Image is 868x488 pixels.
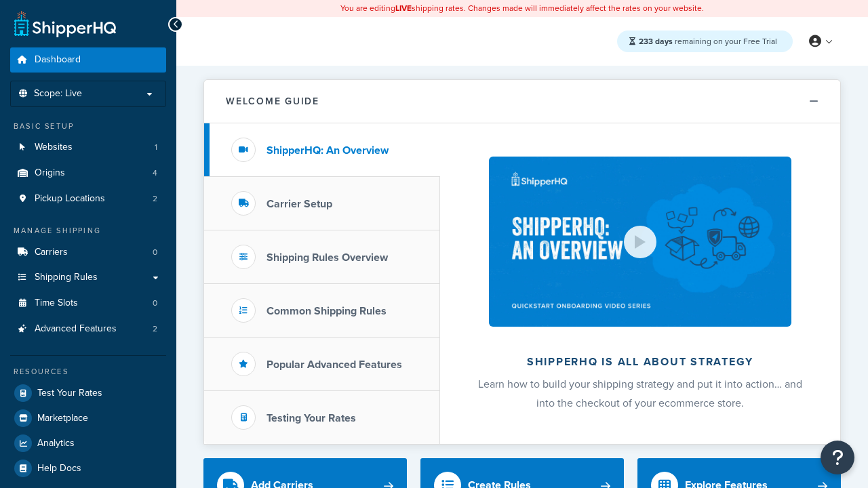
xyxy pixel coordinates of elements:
[478,376,802,411] span: Learn how to build your shipping strategy and put it into action… and into the checkout of your e...
[10,47,166,73] a: Dashboard
[155,142,157,153] span: 1
[34,88,82,100] span: Scope: Live
[35,167,65,179] span: Origins
[153,167,157,179] span: 4
[10,265,166,290] a: Shipping Rules
[35,54,81,66] span: Dashboard
[10,135,166,160] li: Websites
[267,251,388,264] h3: Shipping Rules Overview
[35,298,78,309] span: Time Slots
[226,96,319,106] h2: Welcome Guide
[10,186,166,211] li: Pickup Locations
[10,317,166,342] li: Advanced Features
[10,317,166,342] a: Advanced Features2
[10,240,166,265] a: Carriers0
[639,35,777,47] span: remaining on your Free Trial
[153,298,157,309] span: 0
[267,305,387,317] h3: Common Shipping Rules
[267,359,402,371] h3: Popular Advanced Features
[10,291,166,316] a: Time Slots0
[267,412,356,424] h3: Testing Your Rates
[10,186,166,211] a: Pickup Locations2
[10,135,166,160] a: Websites1
[489,157,791,327] img: ShipperHQ is all about strategy
[10,291,166,316] li: Time Slots
[37,388,102,399] span: Test Your Rates
[821,441,854,474] button: Open Resource Center
[35,142,73,153] span: Websites
[37,413,88,424] span: Marketplace
[10,456,166,481] a: Help Docs
[37,463,81,474] span: Help Docs
[153,247,157,258] span: 0
[37,438,75,449] span: Analytics
[10,366,166,378] div: Resources
[10,225,166,237] div: Manage Shipping
[10,121,166,132] div: Basic Setup
[35,193,105,205] span: Pickup Locations
[35,272,98,283] span: Shipping Rules
[35,323,117,335] span: Advanced Features
[395,2,412,14] b: LIVE
[267,198,332,210] h3: Carrier Setup
[10,161,166,186] a: Origins4
[10,240,166,265] li: Carriers
[10,161,166,186] li: Origins
[35,247,68,258] span: Carriers
[267,144,389,157] h3: ShipperHQ: An Overview
[10,381,166,405] a: Test Your Rates
[10,431,166,455] a: Analytics
[476,356,804,368] h2: ShipperHQ is all about strategy
[153,193,157,205] span: 2
[153,323,157,335] span: 2
[639,35,673,47] strong: 233 days
[10,406,166,430] a: Marketplace
[204,80,840,123] button: Welcome Guide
